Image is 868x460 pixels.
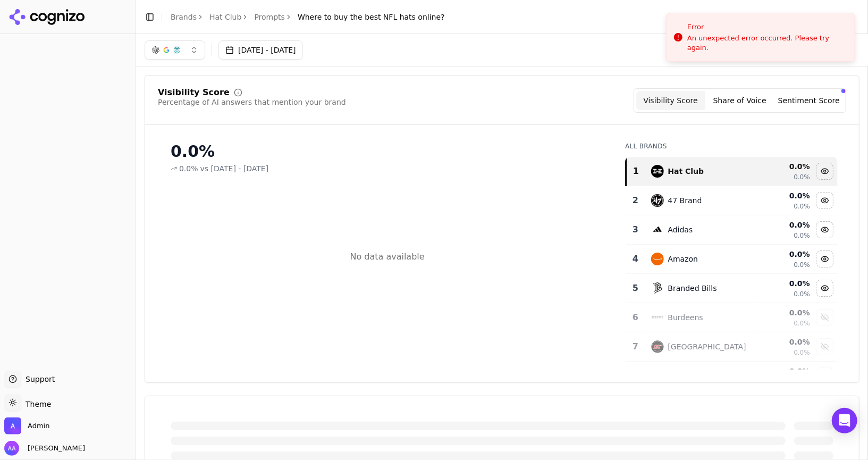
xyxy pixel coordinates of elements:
[794,319,810,328] span: 0.0%
[816,250,833,267] button: Hide amazon data
[626,215,838,245] tr: 3adidasAdidas0.0%0.0%Hide adidas data
[816,192,833,209] button: Hide 47 brand data
[630,253,640,265] div: 4
[171,142,604,161] div: 0.0%
[630,194,640,207] div: 2
[209,12,241,22] a: Hat Club
[668,166,704,177] div: Hat Club
[651,282,664,295] img: branded bills
[626,303,838,332] tr: 6burdeensBurdeens0.0%0.0%Show burdeens data
[626,186,838,215] tr: 247 brand47 Brand0.0%0.0%Hide 47 brand data
[651,253,664,265] img: amazon
[4,417,49,434] button: Open organization switcher
[651,340,664,353] img: cap city
[816,280,833,297] button: Hide branded bills data
[23,444,85,453] span: [PERSON_NAME]
[651,311,664,324] img: burdeens
[794,261,810,269] span: 0.0%
[4,441,85,456] button: Open user button
[668,254,698,264] div: Amazon
[832,408,857,433] div: Open Intercom Messenger
[625,142,838,150] div: All Brands
[21,400,51,408] span: Theme
[630,340,640,353] div: 7
[668,195,702,206] div: 47 Brand
[687,22,846,32] div: Error
[651,223,664,236] img: adidas
[254,12,285,22] a: Prompts
[200,163,269,174] span: vs [DATE] - [DATE]
[756,190,810,201] div: 0.0 %
[636,91,705,110] button: Visibility Score
[631,165,640,178] div: 1
[816,367,833,384] button: Show capanova data
[756,278,810,289] div: 0.0 %
[218,40,303,60] button: [DATE] - [DATE]
[171,13,197,21] a: Brands
[794,231,810,240] span: 0.0%
[794,348,810,357] span: 0.0%
[158,88,230,97] div: Visibility Score
[630,282,640,295] div: 5
[4,441,19,456] img: Alp Aysan
[668,283,717,294] div: Branded Bills
[171,12,445,22] nav: breadcrumb
[298,12,445,22] span: Where to buy the best NFL hats online?
[4,417,21,434] img: Admin
[756,220,810,230] div: 0.0 %
[756,249,810,260] div: 0.0 %
[179,163,198,174] span: 0.0%
[626,332,838,362] tr: 7cap city[GEOGRAPHIC_DATA]0.0%0.0%Show cap city data
[794,202,810,211] span: 0.0%
[794,173,810,181] span: 0.0%
[668,312,703,323] div: Burdeens
[668,341,746,352] div: [GEOGRAPHIC_DATA]
[28,421,49,431] span: Admin
[626,245,838,274] tr: 4amazonAmazon0.0%0.0%Hide amazon data
[630,223,640,236] div: 3
[350,250,425,263] div: No data available
[756,307,810,318] div: 0.0 %
[21,374,55,384] span: Support
[705,91,774,110] button: Share of Voice
[626,157,838,186] tr: 1hat clubHat Club0.0%0.0%Hide hat club data
[158,97,346,107] div: Percentage of AI answers that mention your brand
[816,309,833,326] button: Show burdeens data
[816,221,833,238] button: Hide adidas data
[651,165,664,178] img: hat club
[816,163,833,180] button: Hide hat club data
[651,194,664,207] img: 47 brand
[756,337,810,347] div: 0.0 %
[687,34,846,53] div: An unexpected error occurred. Please try again.
[816,338,833,355] button: Show cap city data
[794,290,810,298] span: 0.0%
[756,161,810,172] div: 0.0 %
[756,366,810,377] div: 0.0 %
[630,311,640,324] div: 6
[626,274,838,303] tr: 5branded billsBranded Bills0.0%0.0%Hide branded bills data
[668,224,693,235] div: Adidas
[626,362,838,391] tr: 0.0%Show capanova data
[774,91,844,110] button: Sentiment Score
